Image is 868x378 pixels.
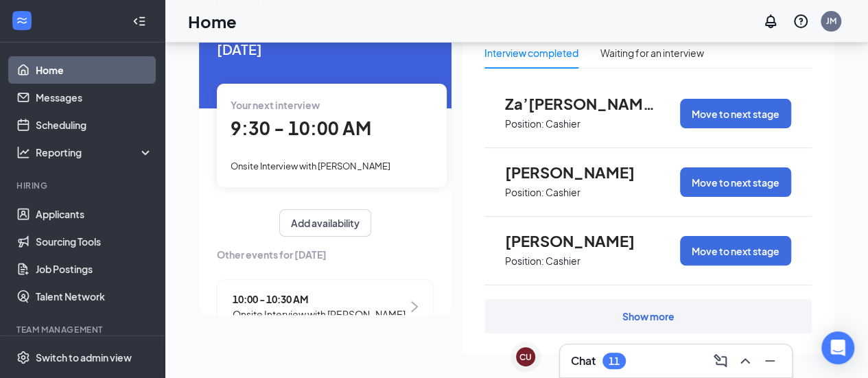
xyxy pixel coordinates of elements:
[16,324,150,335] div: Team Management
[759,350,781,372] button: Minimize
[622,309,675,323] div: Show more
[16,351,30,364] svg: Settings
[484,45,578,60] div: Interview completed
[231,161,390,172] span: Onsite Interview with [PERSON_NAME]
[16,145,30,159] svg: Analysis
[505,163,656,181] span: [PERSON_NAME]
[821,331,854,364] div: Open Intercom Messenger
[231,99,320,111] span: Your next interview
[132,14,146,28] svg: Collapse
[680,99,791,128] button: Move to next stage
[16,180,150,191] div: Hiring
[15,14,29,27] svg: WorkstreamLogo
[36,56,153,84] a: Home
[600,45,704,60] div: Waiting for an interview
[546,117,580,130] p: Cashier
[231,117,371,139] span: 9:30 - 10:00 AM
[233,292,406,307] span: 10:00 - 10:30 AM
[546,255,580,268] p: Cashier
[217,38,434,60] span: [DATE]
[36,351,132,364] div: Switch to admin view
[505,186,544,199] p: Position:
[680,167,791,197] button: Move to next stage
[279,209,371,237] button: Add availability
[233,307,406,322] span: Onsite Interview with [PERSON_NAME]
[36,200,153,228] a: Applicants
[505,255,544,268] p: Position:
[609,355,620,367] div: 11
[36,228,153,255] a: Sourcing Tools
[734,350,756,372] button: ChevronUp
[571,353,596,368] h3: Chat
[709,350,731,372] button: ComposeMessage
[546,186,580,199] p: Cashier
[36,283,153,310] a: Talent Network
[188,10,237,33] h1: Home
[519,351,532,363] div: CU
[793,13,809,29] svg: QuestionInfo
[217,247,434,262] span: Other events for [DATE]
[737,353,753,369] svg: ChevronUp
[36,84,153,111] a: Messages
[826,15,836,27] div: JM
[680,236,791,265] button: Move to next stage
[712,353,729,369] svg: ComposeMessage
[762,353,778,369] svg: Minimize
[505,95,656,113] span: Za’[PERSON_NAME]
[762,13,779,29] svg: Notifications
[505,232,656,250] span: [PERSON_NAME]
[505,117,544,130] p: Position:
[36,255,153,283] a: Job Postings
[36,145,154,159] div: Reporting
[36,111,153,139] a: Scheduling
